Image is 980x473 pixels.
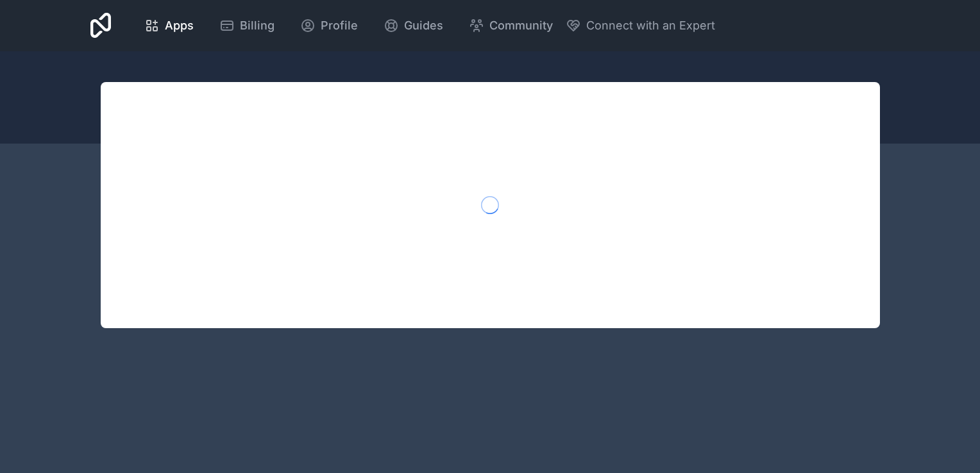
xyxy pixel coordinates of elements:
[373,12,453,40] a: Guides
[586,17,715,35] span: Connect with an Expert
[209,12,285,40] a: Billing
[489,17,553,35] span: Community
[459,12,563,40] a: Community
[240,17,275,35] span: Billing
[165,17,194,35] span: Apps
[290,12,368,40] a: Profile
[404,17,443,35] span: Guides
[566,17,715,35] button: Connect with an Expert
[321,17,358,35] span: Profile
[134,12,204,40] a: Apps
